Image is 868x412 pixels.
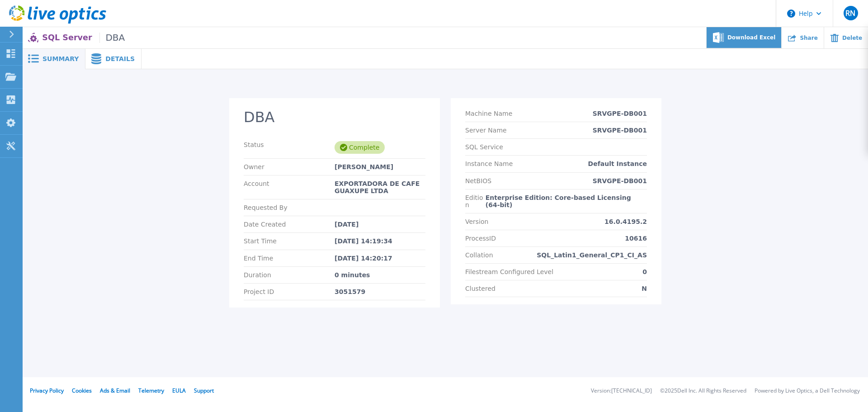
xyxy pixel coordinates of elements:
[42,56,79,62] span: Summary
[588,160,647,167] p: Default Instance
[593,127,647,134] p: SRVGPE-DB001
[100,387,130,394] a: Ads & Email
[335,271,425,279] div: 0 minutes
[138,387,164,394] a: Telemetry
[244,204,335,211] p: Requested By
[727,35,775,40] span: Download Excel
[244,180,335,194] p: Account
[591,388,652,394] li: Version: [TECHNICAL_ID]
[465,127,507,134] p: Server Name
[335,180,425,194] div: EXPORTADORA DE CAFE GUAXUPE LTDA
[244,163,335,170] p: Owner
[625,235,647,242] p: 10616
[42,33,125,43] p: SQL Server
[465,235,496,242] p: ProcessID
[465,268,553,275] p: Filestream Configured Level
[642,268,647,275] p: 0
[99,33,125,43] span: DBA
[244,221,335,228] p: Date Created
[465,218,488,225] p: Version
[660,388,746,394] li: © 2025 Dell Inc. All Rights Reserved
[172,387,186,394] a: EULA
[537,251,647,259] p: SQL_Latin1_General_CP1_CI_AS
[194,387,214,394] a: Support
[72,387,92,394] a: Cookies
[244,141,335,154] p: Status
[593,110,647,117] p: SRVGPE-DB001
[642,285,647,292] p: N
[335,163,425,170] div: [PERSON_NAME]
[845,9,855,17] span: RN
[800,35,817,41] span: Share
[335,255,425,262] div: [DATE] 14:20:17
[465,194,486,208] p: Edition
[755,388,860,394] li: Powered by Live Optics, a Dell Technology
[604,218,647,225] p: 16.0.4195.2
[244,109,425,126] h2: DBA
[842,35,862,41] span: Delete
[244,288,335,295] p: Project ID
[30,387,64,394] a: Privacy Policy
[335,237,425,245] div: [DATE] 14:19:34
[465,110,512,117] p: Machine Name
[335,141,385,154] div: Complete
[465,285,495,292] p: Clustered
[465,143,503,151] p: SQL Service
[244,237,335,245] p: Start Time
[244,255,335,262] p: End Time
[105,56,135,62] span: Details
[465,251,493,259] p: Collation
[465,177,491,185] p: NetBIOS
[593,177,647,185] p: SRVGPE-DB001
[244,271,335,279] p: Duration
[465,160,513,167] p: Instance Name
[335,221,425,228] div: [DATE]
[335,288,425,295] div: 3051579
[486,194,647,208] p: Enterprise Edition: Core-based Licensing (64-bit)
